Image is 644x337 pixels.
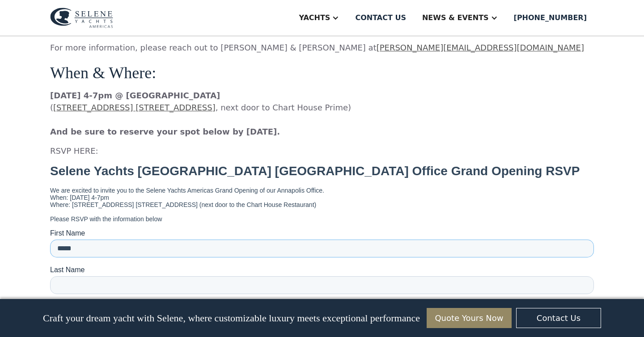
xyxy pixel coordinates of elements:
[50,145,594,157] p: RSVP HERE:
[50,91,220,100] strong: [DATE] 4-7pm @ [GEOGRAPHIC_DATA]
[516,308,601,328] a: Contact Us
[355,13,406,23] div: Contact us
[514,13,587,23] div: [PHONE_NUMBER]
[50,8,113,28] img: logo
[422,13,489,23] div: News & EVENTS
[53,103,216,112] a: [STREET_ADDRESS] [STREET_ADDRESS]
[50,89,594,138] p: ( , next door to Chart House Prime) ‍
[50,64,594,82] h4: When & Where:
[50,127,280,136] strong: And be sure to reserve your spot below by [DATE].
[299,13,330,23] div: Yachts
[377,43,584,52] a: [PERSON_NAME][EMAIL_ADDRESS][DOMAIN_NAME]
[427,308,512,328] a: Quote Yours Now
